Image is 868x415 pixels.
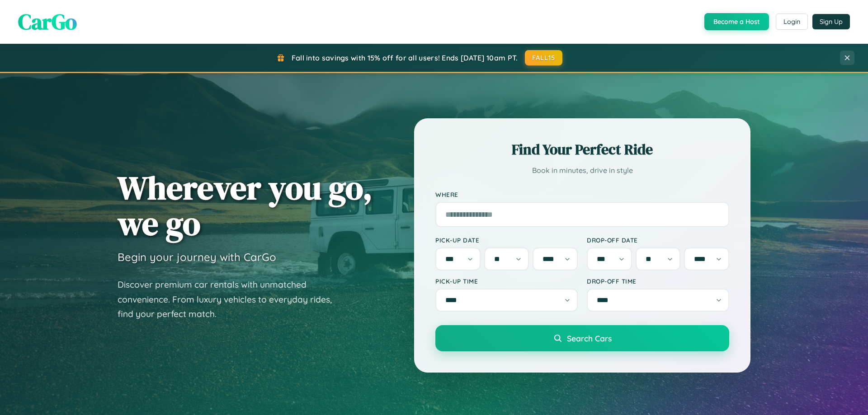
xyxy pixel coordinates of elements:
span: CarGo [18,7,77,37]
p: Book in minutes, drive in style [435,164,729,177]
button: Login [776,14,808,30]
span: Search Cars [567,333,612,343]
label: Pick-up Time [435,277,578,285]
label: Drop-off Date [587,236,729,244]
button: Become a Host [704,13,769,30]
h2: Find Your Perfect Ride [435,140,729,159]
button: FALL15 [525,50,563,65]
button: Sign Up [812,14,850,29]
span: Fall into savings with 15% off for all users! Ends [DATE] 10am PT. [292,53,518,62]
label: Where [435,191,729,198]
label: Pick-up Date [435,236,578,244]
label: Drop-off Time [587,277,729,285]
button: Search Cars [435,325,729,351]
h1: Wherever you go, we go [118,170,373,241]
p: Discover premium car rentals with unmatched convenience. From luxury vehicles to everyday rides, ... [118,277,344,322]
h3: Begin your journey with CarGo [118,250,276,264]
